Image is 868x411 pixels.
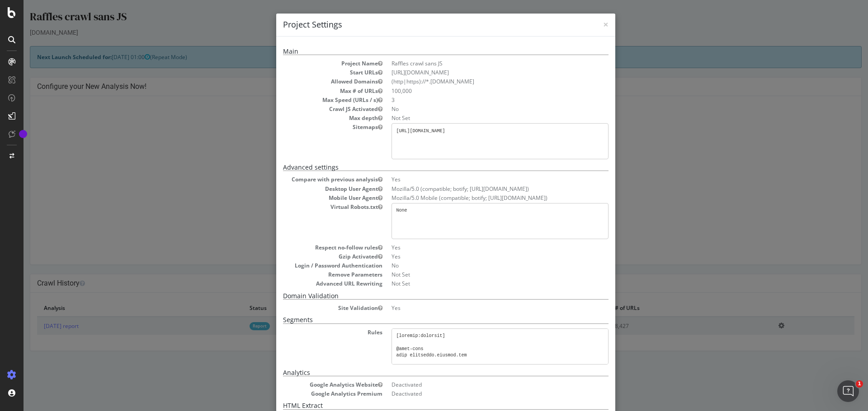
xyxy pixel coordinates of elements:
[259,271,359,278] dt: Remove Parameters
[368,105,585,113] dd: No
[259,262,359,269] dt: Login / Password Authentication
[368,69,585,76] dd: [URL][DOMAIN_NAME]
[259,390,359,397] dt: Google Analytics Premium
[19,130,27,138] div: Tooltip anchor
[259,328,359,336] dt: Rules
[259,87,359,95] dt: Max # of URLs
[368,96,585,104] dd: 3
[368,114,585,122] dd: Not Set
[259,304,359,312] dt: Site Validation
[368,123,585,159] pre: [URL][DOMAIN_NAME]
[368,390,585,397] dd: Deactivated
[368,87,585,95] dd: 100,000
[368,175,585,183] dd: Yes
[259,60,359,67] dt: Project Name
[259,123,359,131] dt: Sitemaps
[259,114,359,122] dt: Max depth
[259,69,359,76] dt: Start URLs
[259,280,359,287] dt: Advanced URL Rewriting
[368,203,585,239] pre: None
[368,244,585,251] dd: Yes
[368,185,585,193] dd: Mozilla/5.0 (compatible; botify; [URL][DOMAIN_NAME])
[259,381,359,388] dt: Google Analytics Website
[368,304,585,312] dd: Yes
[259,19,585,31] h4: Project Settings
[368,60,585,67] dd: Raffles crawl sans JS
[368,328,585,365] pre: [loremip:dolorsit] @amet-cons adip elitseddo.eiusmod.tem @incidi/utlabo etdo ma:^(/[a-e]{6})?/[^/...
[259,203,359,211] dt: Virtual Robots.txt
[368,253,585,260] dd: Yes
[259,253,359,260] dt: Gzip Activated
[259,369,585,376] h5: Analytics
[259,164,585,171] h5: Advanced settings
[368,78,585,85] li: (http|https)://*.[DOMAIN_NAME]
[259,292,585,300] h5: Domain Validation
[368,381,585,388] dd: Deactivated
[368,271,585,278] dd: Not Set
[259,78,359,85] dt: Allowed Domains
[856,380,863,388] span: 1
[368,262,585,269] dd: No
[580,18,585,31] span: ×
[837,380,859,402] iframe: Intercom live chat
[259,96,359,104] dt: Max Speed (URLs / s)
[259,105,359,113] dt: Crawl JS Activated
[259,244,359,251] dt: Respect no-follow rules
[259,175,359,183] dt: Compare with previous analysis
[368,194,585,202] dd: Mozilla/5.0 Mobile (compatible; botify; [URL][DOMAIN_NAME])
[259,402,585,409] h5: HTML Extract
[259,185,359,193] dt: Desktop User Agent
[259,316,585,323] h5: Segments
[259,48,585,55] h5: Main
[368,280,585,287] dd: Not Set
[259,194,359,202] dt: Mobile User Agent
